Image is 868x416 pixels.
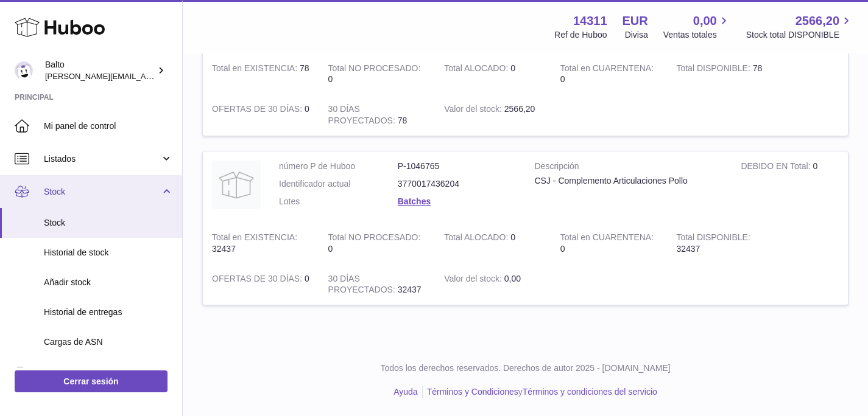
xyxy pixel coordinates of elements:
[663,29,731,41] span: Ventas totales
[15,61,33,80] img: dani@balto.fr
[44,186,160,198] span: Stock
[203,223,319,264] td: 32437
[203,54,319,95] td: 78
[444,104,504,117] strong: Valor del stock
[554,29,607,41] div: Ref de Huboo
[212,274,305,286] strong: OFERTAS DE 30 DÍAS
[560,244,565,254] span: 0
[663,13,731,41] a: 0,00 Ventas totales
[319,264,436,305] td: 32437
[504,104,535,114] span: 2566,20
[212,104,305,117] strong: OFERTAS DE 30 DÍAS
[45,71,244,81] span: [PERSON_NAME][EMAIL_ADDRESS][DOMAIN_NAME]
[676,232,750,245] strong: Total DISPONIBLE
[44,277,173,288] span: Añadir stock
[328,274,398,298] strong: 30 DÍAS PROYECTADOS
[203,264,319,305] td: 0
[523,387,657,397] a: Términos y condiciones del servicio
[44,153,160,165] span: Listados
[427,387,518,397] a: Términos y Condiciones
[732,151,848,223] td: 0
[444,63,510,76] strong: Total ALOCADO
[746,29,853,41] span: Stock total DISPONIBLE
[203,94,319,136] td: 0
[279,178,398,190] dt: Identificador actual
[444,232,510,245] strong: Total ALOCADO
[15,370,168,392] a: Cerrar sesión
[212,232,297,245] strong: Total en EXISTENCIA
[328,104,398,128] strong: 30 DÍAS PROYECTADOS
[625,29,648,41] div: Divisa
[535,161,723,175] strong: Descripción
[676,63,752,76] strong: Total DISPONIBLE
[192,362,858,374] p: Todos los derechos reservados. Derechos de autor 2025 - [DOMAIN_NAME]
[573,13,607,29] strong: 14311
[741,161,813,174] strong: DEBIDO EN Total
[693,13,717,29] span: 0,00
[398,178,517,190] dd: 3770017436204
[746,13,853,41] a: 2566,20 Stock total DISPONIBLE
[535,175,723,187] div: CSJ - Complemento Articulaciones Pollo
[328,232,421,245] strong: Total NO PROCESADO
[560,232,654,245] strong: Total en CUARENTENA
[796,13,839,29] span: 2566,20
[44,120,173,132] span: Mi panel de control
[560,74,565,84] span: 0
[328,63,421,76] strong: Total NO PROCESADO
[393,387,417,397] a: Ayuda
[319,223,436,264] td: 0
[319,94,436,136] td: 78
[44,307,173,318] span: Historial de entregas
[44,336,173,348] span: Cargas de ASN
[444,274,504,286] strong: Valor del stock
[667,54,783,95] td: 78
[560,63,654,76] strong: Total en CUARENTENA
[319,54,436,95] td: 0
[623,13,648,29] strong: EUR
[398,161,517,172] dd: P-1046765
[504,274,521,283] span: 0,00
[44,247,173,258] span: Historial de stock
[45,59,155,82] div: Balto
[212,63,300,76] strong: Total en EXISTENCIA
[435,223,551,264] td: 0
[279,196,398,207] dt: Lotes
[44,217,173,229] span: Stock
[435,54,551,95] td: 0
[212,161,261,209] img: product image
[398,196,431,206] a: Batches
[423,386,657,398] li: y
[667,223,783,264] td: 32437
[279,161,398,172] dt: número P de Huboo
